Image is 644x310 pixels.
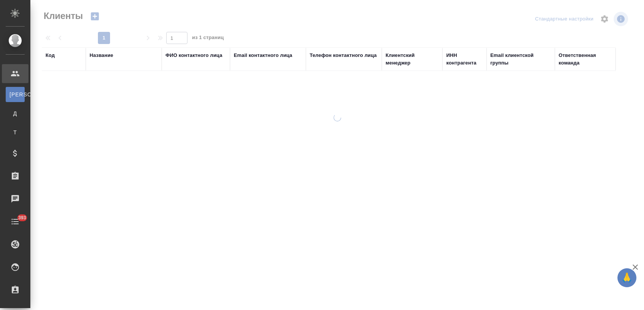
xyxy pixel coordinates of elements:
[9,129,21,136] span: Т
[446,52,483,67] div: ИНН контрагента
[14,214,31,222] span: 393
[9,110,21,117] span: Д
[6,87,25,102] a: [PERSON_NAME]
[9,91,21,98] span: [PERSON_NAME]
[490,52,551,67] div: Email клиентской группы
[165,52,222,59] div: ФИО контактного лица
[620,270,633,286] span: 🙏
[310,52,377,59] div: Телефон контактного лица
[46,52,55,59] div: Код
[559,52,612,67] div: Ответственная команда
[90,52,113,59] div: Название
[6,125,25,140] a: Т
[6,106,25,121] a: Д
[386,52,439,67] div: Клиентский менеджер
[234,52,292,59] div: Email контактного лица
[2,212,28,231] a: 393
[617,268,636,287] button: 🙏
